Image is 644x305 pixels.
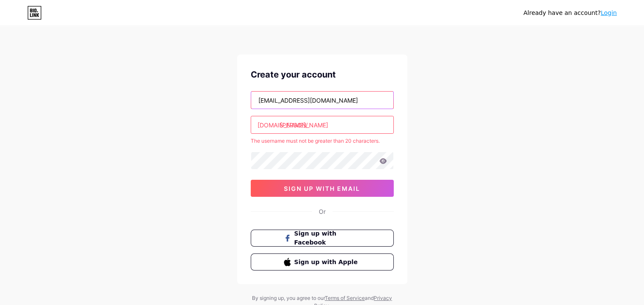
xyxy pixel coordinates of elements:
[319,207,326,216] div: Or
[251,116,393,133] input: username
[325,295,365,301] a: Terms of Service
[258,121,308,129] div: [DOMAIN_NAME]/
[251,68,394,81] div: Create your account
[284,185,360,192] span: sign up with email
[294,258,360,267] span: Sign up with Apple
[524,9,617,17] div: Already have an account?
[251,230,394,247] button: Sign up with Facebook
[251,137,394,145] div: The username must not be greater than 20 characters.
[251,92,393,109] input: Email
[251,180,394,197] button: sign up with email
[601,9,617,16] a: Login
[251,253,394,270] button: Sign up with Apple
[294,229,360,247] span: Sign up with Facebook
